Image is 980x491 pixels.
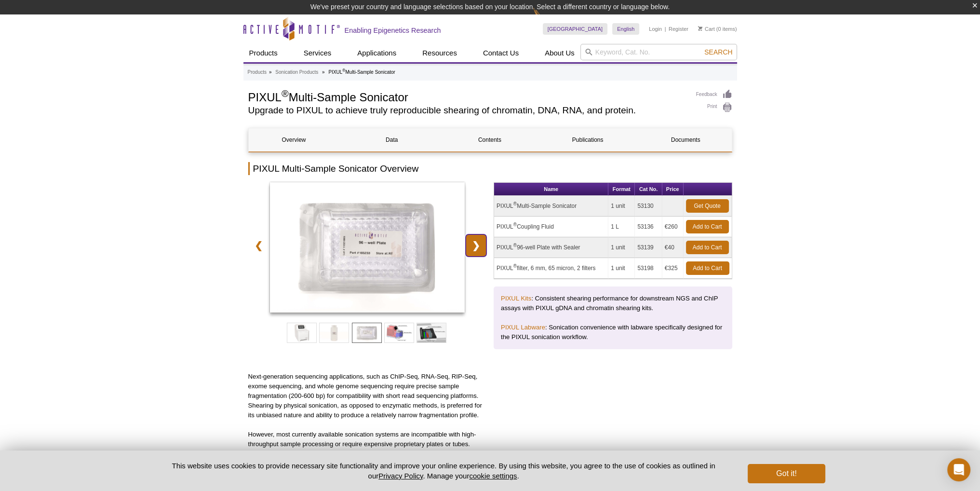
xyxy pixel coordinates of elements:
td: PIXUL Coupling Fluid [494,217,608,237]
li: PIXUL Multi-Sample Sonicator [328,69,395,75]
a: Get Quote [686,199,729,213]
a: Contents [444,128,535,151]
a: English [612,23,639,35]
p: Next-generation sequencing applications, such as ChIP-Seq, RNA-Seq, RIP-Seq, exome sequencing, an... [248,372,487,420]
a: 96 Well Plate [270,182,465,315]
a: Applications [351,44,402,62]
a: About Us [539,44,580,62]
span: Search [704,48,732,56]
td: 53136 [635,217,662,237]
li: (0 items) [698,23,737,35]
th: Cat No. [635,183,662,196]
li: » [269,69,272,75]
a: Products [248,68,267,77]
a: PIXUL Labware [501,324,545,331]
sup: ® [513,222,517,227]
sup: ® [513,263,517,269]
h2: Upgrade to PIXUL to achieve truly reproducible shearing of chromatin, DNA, RNA, and protein. [248,106,686,115]
p: : Consistent shearing performance for downstream NGS and ChIP assays with PIXUL gDNA and chromati... [501,294,725,313]
th: Format [608,183,635,196]
p: This website uses cookies to provide necessary site functionality and improve your online experie... [155,461,732,481]
button: Search [701,48,735,56]
td: PIXUL filter, 6 mm, 65 micron, 2 filters [494,258,608,279]
td: 1 unit [608,237,635,258]
a: Print [696,102,732,113]
td: 53198 [635,258,662,279]
button: Got it! [748,464,825,483]
a: Cart [698,26,715,32]
button: cookie settings [469,472,517,480]
a: Login [649,26,662,32]
a: Products [243,44,283,62]
sup: ® [282,88,289,99]
img: 96 Well Plate [270,182,465,313]
td: PIXUL 96-well Plate with Sealer [494,237,608,258]
td: €260 [662,217,684,237]
a: PIXUL Kits [501,295,531,302]
img: Change Here [533,7,559,30]
td: 53139 [635,237,662,258]
input: Keyword, Cat. No. [580,44,737,60]
a: Feedback [696,89,732,100]
a: Publications [542,128,633,151]
a: Register [669,26,688,32]
a: Add to Cart [686,220,729,233]
a: Sonication Products [275,68,318,77]
a: [GEOGRAPHIC_DATA] [543,23,608,35]
sup: ® [513,201,517,206]
a: Services [298,44,337,62]
td: €40 [662,237,684,258]
a: Contact Us [477,44,524,62]
td: €325 [662,258,684,279]
a: Resources [416,44,463,62]
a: Add to Cart [686,261,729,275]
sup: ® [342,68,345,73]
div: Open Intercom Messenger [947,458,970,481]
li: | [665,23,666,35]
p: : Sonication convenience with labware specifically designed for the PIXUL sonication workflow. [501,323,725,342]
a: Documents [640,128,731,151]
th: Name [494,183,608,196]
sup: ® [513,243,517,248]
td: 1 unit [608,258,635,279]
h2: Enabling Epigenetics Research [345,26,441,35]
li: » [322,69,325,75]
h1: PIXUL Multi-Sample Sonicator [248,89,686,104]
td: PIXUL Multi-Sample Sonicator [494,196,608,217]
td: 1 L [608,217,635,237]
a: ❮ [248,234,269,257]
p: However, most currently available sonication systems are incompatible with high-throughput sample... [248,430,487,478]
td: 1 unit [608,196,635,217]
a: Privacy Policy [378,472,423,480]
a: ❯ [466,234,486,257]
h2: PIXUL Multi-Sample Sonicator Overview [248,162,732,175]
th: Price [662,183,684,196]
a: Data [347,128,437,151]
a: Add to Cart [686,241,729,254]
img: Your Cart [698,26,702,31]
a: Overview [249,128,339,151]
td: 53130 [635,196,662,217]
